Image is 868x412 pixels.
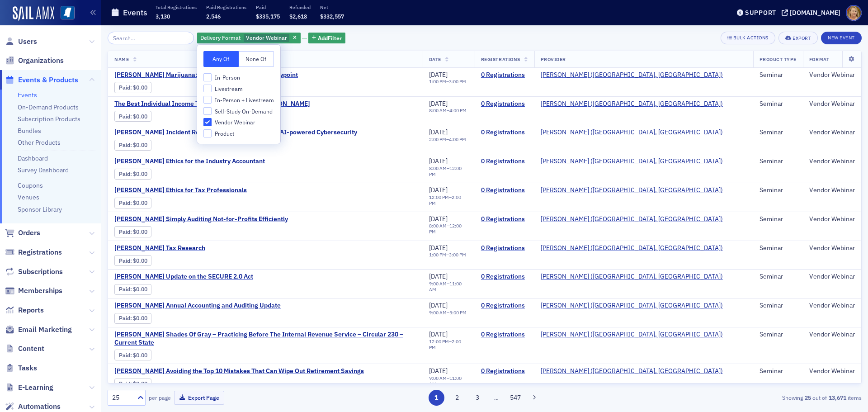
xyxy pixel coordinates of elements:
[481,244,528,252] a: 0 Registrations
[203,85,274,93] label: Livestream
[318,34,342,42] span: Add Filter
[429,71,448,79] span: [DATE]
[203,73,274,81] label: In-Person
[541,244,723,252] span: Surgent (Radnor, PA)
[429,309,447,316] time: 9:00 AM
[759,244,797,252] div: Seminar
[174,391,224,405] button: Export Page
[133,352,147,359] span: $0.00
[481,215,528,223] a: 0 Registrations
[617,393,862,402] div: Showing out of items
[429,79,466,85] div: –
[541,100,723,108] a: [PERSON_NAME] ([GEOGRAPHIC_DATA], [GEOGRAPHIC_DATA])
[809,331,855,339] div: Vendor Webinar
[119,257,130,264] a: Paid
[5,37,37,47] a: Users
[429,301,448,309] span: [DATE]
[119,199,133,206] span: :
[5,344,44,354] a: Content
[123,7,147,18] h1: Events
[203,107,274,115] label: Self-Study On-Demand
[429,194,468,206] div: –
[541,100,723,108] span: Surgent (Radnor, PA)
[18,127,41,135] a: Bundles
[429,56,441,62] span: Date
[793,36,811,41] div: Export
[18,75,78,85] span: Events & Products
[119,380,130,387] a: Paid
[114,82,151,93] div: Paid: 0 - $0
[246,34,287,41] span: Vendor Webinar
[18,166,69,174] a: Survey Dashboard
[18,286,62,296] span: Memberships
[320,13,344,20] span: $332,557
[203,96,274,104] label: In-Person + Livestream
[541,157,723,166] a: [PERSON_NAME] ([GEOGRAPHIC_DATA], [GEOGRAPHIC_DATA])
[429,272,448,280] span: [DATE]
[429,108,467,114] div: –
[133,380,147,387] span: $0.00
[821,33,862,41] a: New Event
[782,9,844,16] button: [DOMAIN_NAME]
[809,71,855,79] div: Vendor Webinar
[18,325,72,335] span: Email Marketing
[429,223,447,229] time: 8:00 AM
[5,286,62,296] a: Memberships
[133,199,147,206] span: $0.00
[114,157,266,166] span: Surgent's Ethics for the Industry Accountant
[18,363,37,373] span: Tasks
[429,186,448,194] span: [DATE]
[541,215,723,223] span: Surgent (Radnor, PA)
[215,108,273,115] span: Self-Study On-Demand
[112,393,132,403] div: 25
[481,128,528,137] a: 0 Registrations
[429,310,467,316] div: –
[114,302,281,310] span: Surgent's Annual Accounting and Auditing Update
[481,100,528,108] a: 0 Registrations
[429,137,466,142] div: –
[114,244,266,252] span: Surgent's Tax Research
[114,186,266,194] a: [PERSON_NAME] Ethics for Tax Professionals
[449,390,465,406] button: 2
[541,331,723,339] a: [PERSON_NAME] ([GEOGRAPHIC_DATA], [GEOGRAPHIC_DATA])
[759,157,797,166] div: Seminar
[114,169,151,180] div: Paid: 0 - $0
[5,247,62,257] a: Registrations
[114,128,357,137] span: Surgent's Incident Response and Case Studies in AI-powered Cybersecurity
[119,352,130,359] a: Paid
[541,186,723,194] a: [PERSON_NAME] ([GEOGRAPHIC_DATA], [GEOGRAPHIC_DATA])
[320,4,344,10] p: Net
[5,75,78,85] a: Events & Products
[429,251,446,258] time: 1:00 PM
[133,286,147,293] span: $0.00
[114,215,288,223] a: [PERSON_NAME] Simply Auditing Not-for-Profits Efficiently
[541,128,723,137] a: [PERSON_NAME] ([GEOGRAPHIC_DATA], [GEOGRAPHIC_DATA])
[18,138,61,147] a: Other Products
[5,56,64,66] a: Organizations
[429,281,468,293] div: –
[803,393,812,402] strong: 25
[203,129,274,137] label: Product
[759,56,797,62] span: Product Type
[114,198,151,208] div: Paid: 0 - $0
[429,223,462,235] time: 12:00 PM
[114,100,310,108] a: The Best Individual Income Tax Update Course by [PERSON_NAME]
[133,113,147,120] span: $0.00
[215,118,255,126] span: Vendor Webinar
[821,32,862,44] button: New Event
[541,302,723,310] a: [PERSON_NAME] ([GEOGRAPHIC_DATA], [GEOGRAPHIC_DATA])
[18,305,44,315] span: Reports
[133,170,147,177] span: $0.00
[470,390,486,406] button: 3
[203,96,212,104] input: In-Person + Livestream
[13,6,54,21] a: SailAMX
[429,194,449,200] time: 12:00 PM
[18,154,48,162] a: Dashboard
[759,215,797,223] div: Seminar
[200,34,241,41] span: Delivery Format
[119,380,133,387] span: :
[18,193,39,201] a: Venues
[119,142,130,148] a: Paid
[114,255,151,266] div: Paid: 0 - $0
[133,257,147,264] span: $0.00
